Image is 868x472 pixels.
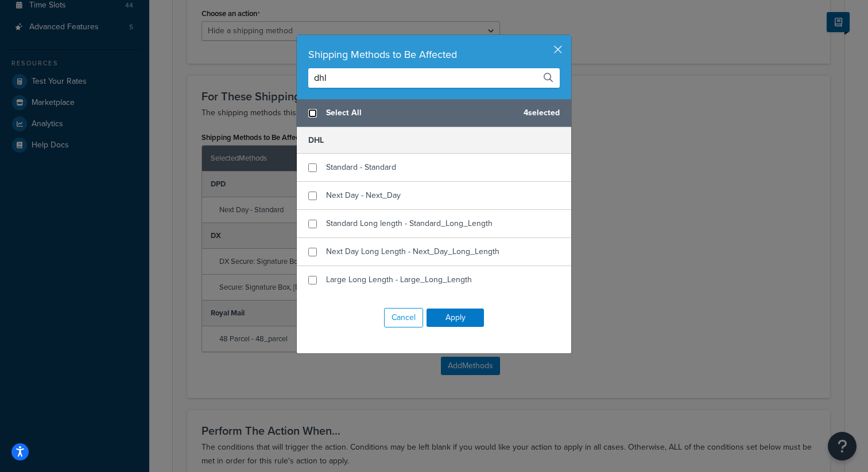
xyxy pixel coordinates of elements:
[427,309,484,327] button: Apply
[326,105,514,121] span: Select All
[308,46,560,63] div: Shipping Methods to Be Affected
[326,245,499,258] span: Next Day Long Length - Next_Day_Long_Length
[384,308,423,327] button: Cancel
[326,274,472,286] span: Large Long Length - Large_Long_Length
[326,189,401,201] span: Next Day - Next_Day
[308,68,560,88] input: Search
[297,127,571,154] h5: DHL
[326,161,396,173] span: Standard - Standard
[326,217,493,229] span: Standard Long length - Standard_Long_Length
[297,99,571,127] div: 4 selected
